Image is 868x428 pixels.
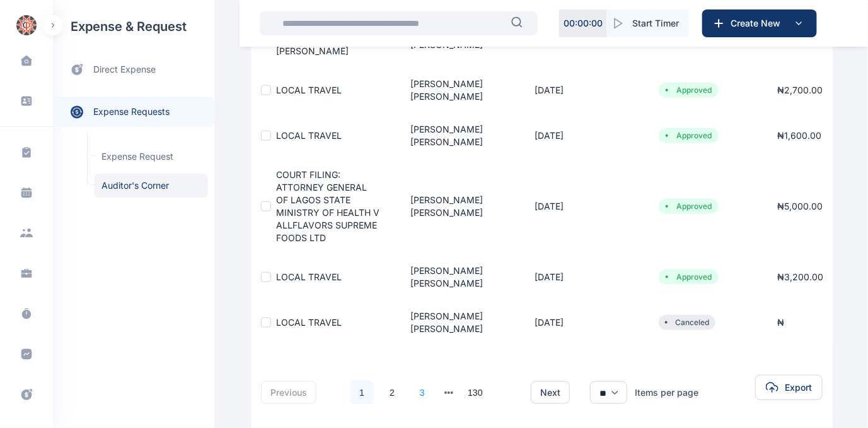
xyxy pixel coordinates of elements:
[380,381,404,405] a: 2
[726,17,791,30] span: Create New
[519,113,644,158] td: [DATE]
[395,254,519,300] td: [PERSON_NAME] [PERSON_NAME]
[785,381,812,394] span: Export
[519,158,644,254] td: [DATE]
[395,68,519,113] td: [PERSON_NAME] [PERSON_NAME]
[777,271,823,282] span: ₦ 3,200.00
[410,381,434,405] a: 3
[350,381,374,405] a: 1
[276,317,342,328] a: LOCAL TRAVEL
[777,317,784,328] span: ₦
[444,384,454,401] button: next page
[635,386,698,399] div: Items per page
[379,380,405,405] li: 2
[777,130,821,141] span: ₦ 1,600.00
[664,201,714,211] li: Approved
[463,380,488,405] li: 130
[519,300,644,345] td: [DATE]
[94,174,208,198] a: Auditor's Corner
[395,300,519,345] td: [PERSON_NAME] [PERSON_NAME]
[493,384,511,401] li: 下一页
[664,85,714,95] li: Approved
[327,384,344,401] li: 上一页
[93,63,156,76] span: direct expense
[632,17,679,30] span: Start Timer
[261,381,316,404] button: previous
[664,131,714,141] li: Approved
[777,201,823,211] span: ₦ 5,000.00
[53,53,214,86] a: direct expense
[664,272,714,282] li: Approved
[94,145,208,169] a: Expense Request
[519,254,644,300] td: [DATE]
[702,9,817,37] button: Create New
[755,375,823,400] button: Export
[276,169,379,243] a: COURT FILING: ATTORNEY GENERAL OF LAGOS STATE MINISTRY OF HEALTH V ALLFLAVORS SUPREME FOODS LTD
[463,381,487,405] a: 130
[531,381,570,404] button: next
[410,380,435,405] li: 3
[276,130,342,141] a: LOCAL TRAVEL
[276,271,342,282] a: LOCAL TRAVEL
[395,113,519,158] td: [PERSON_NAME] [PERSON_NAME]
[53,86,214,127] div: expense requests
[440,384,458,401] li: 向后 3 页
[519,68,644,113] td: [DATE]
[395,158,519,254] td: [PERSON_NAME] [PERSON_NAME]
[276,85,342,95] a: LOCAL TRAVEL
[349,380,374,405] li: 1
[664,318,710,328] li: Canceled
[777,85,823,95] span: ₦ 2,700.00
[564,17,603,30] p: 00 : 00 : 00
[607,9,689,37] button: Start Timer
[53,97,214,127] a: expense requests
